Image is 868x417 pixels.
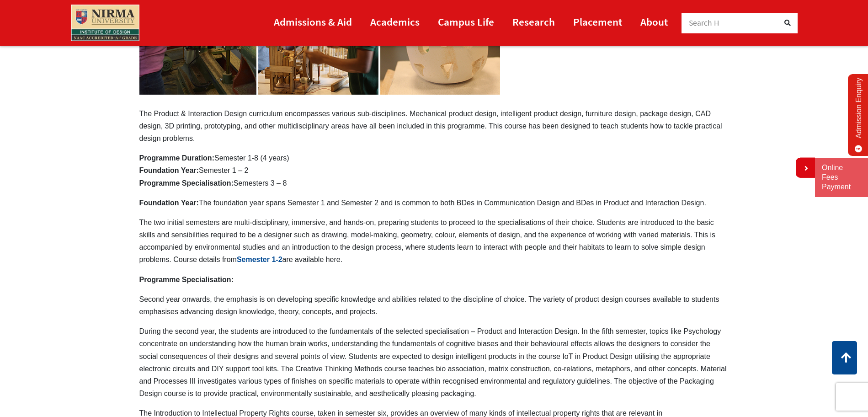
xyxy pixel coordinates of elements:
p: The foundation year spans Semester 1 and Semester 2 and is common to both BDes in Communication D... [139,197,729,209]
a: Placement [573,11,622,32]
p: Second year onwards, the emphasis is on developing specific knowledge and abilities related to th... [139,293,729,318]
a: Academics [370,11,420,32]
p: During the second year, the students are introduced to the fundamentals of the selected specialis... [139,325,729,400]
strong: Foundation Year: [139,199,199,207]
a: Admissions & Aid [274,11,352,32]
p: Semester 1-8 (4 years) Semester 1 – 2 Semesters 3 – 8 [139,152,729,189]
b: Programme Duration: [139,154,214,162]
a: Online Fees Payment [822,163,861,192]
span: Search H [689,18,719,28]
p: The two initial semesters are multi-disciplinary, immersive, and hands-on, preparing students to ... [139,216,729,266]
a: Semester 1-2 [237,256,282,263]
img: main_logo [71,5,139,41]
b: Programme Specialisation: [139,276,234,283]
a: Research [512,11,555,32]
a: About [640,11,668,32]
b: Programme Specialisation: [139,179,234,187]
a: Campus Life [438,11,494,32]
b: Foundation Year: [139,166,199,174]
